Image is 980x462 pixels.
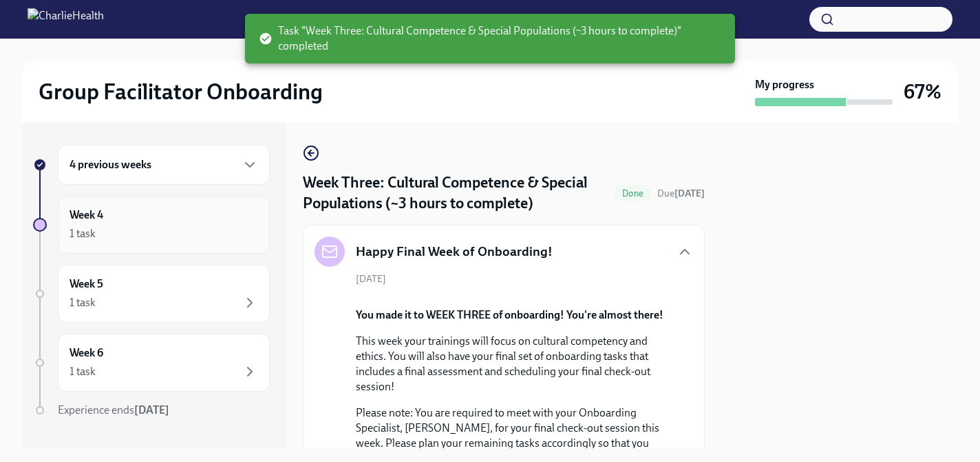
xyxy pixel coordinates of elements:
[33,334,270,392] a: Week 61 task
[356,243,553,261] h5: Happy Final Week of Onboarding!
[657,188,705,199] span: Due
[58,403,169,416] span: Experience ends
[70,295,96,310] div: 1 task
[28,8,104,30] img: CharlieHealth
[356,334,671,394] p: This week your trainings will focus on cultural competency and ethics. You will also have your fi...
[259,23,724,54] span: Task "Week Three: Cultural Competence & Special Populations (~3 hours to complete)" completed
[33,196,270,254] a: Week 41 task
[39,78,323,106] h2: Group Facilitator Onboarding
[70,208,103,223] h6: Week 4
[303,172,608,214] h4: Week Three: Cultural Competence & Special Populations (~3 hours to complete)
[904,79,941,104] h3: 67%
[674,188,705,199] strong: [DATE]
[356,308,663,321] strong: You made it to WEEK THREE of onboarding! You're almost there!
[70,345,103,361] h6: Week 6
[614,188,652,199] span: Done
[356,272,386,285] span: [DATE]
[755,77,814,92] strong: My progress
[134,403,169,416] strong: [DATE]
[70,157,151,172] h6: 4 previous weeks
[70,277,103,292] h6: Week 5
[657,187,705,200] span: September 1st, 2025 10:00
[33,265,270,323] a: Week 51 task
[58,145,270,185] div: 4 previous weeks
[70,364,96,379] div: 1 task
[70,226,96,241] div: 1 task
